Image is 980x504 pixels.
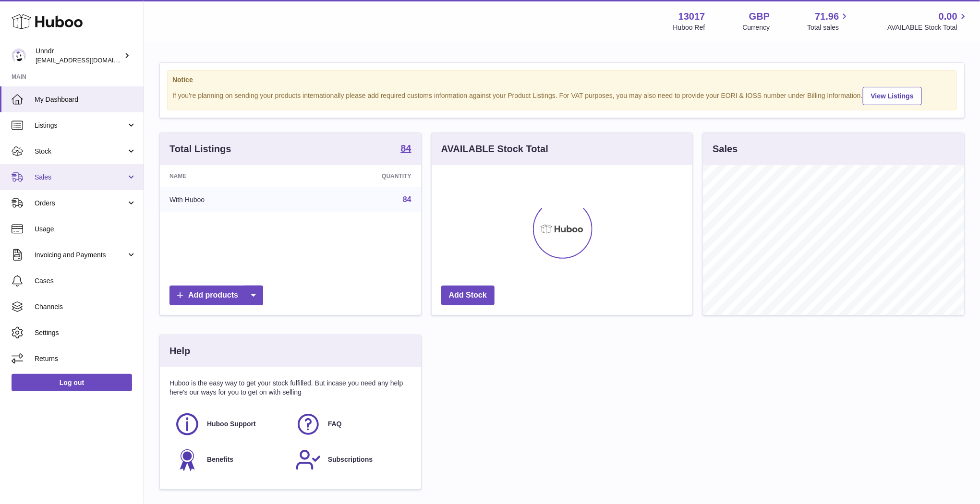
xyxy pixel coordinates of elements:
[807,10,850,32] a: 71.96 Total sales
[678,10,705,23] strong: 13017
[12,374,132,391] a: Log out
[174,447,286,473] a: Benefits
[35,95,136,104] span: My Dashboard
[35,251,126,260] span: Invoicing and Payments
[815,10,839,23] span: 71.96
[400,144,411,155] a: 84
[35,121,126,130] span: Listings
[807,23,850,32] span: Total sales
[160,187,298,212] td: With Huboo
[295,411,407,437] a: FAQ
[295,447,407,473] a: Subscriptions
[35,328,136,337] span: Settings
[169,379,411,397] p: Huboo is the easy way to get your stock fulfilled. But incase you need any help here's our ways f...
[207,455,233,464] span: Benefits
[174,411,286,437] a: Huboo Support
[172,75,952,84] strong: Notice
[35,225,136,234] span: Usage
[441,286,495,305] a: Add Stock
[441,143,548,156] h3: AVAILABLE Stock Total
[172,85,952,105] div: If you're planning on sending your products internationally please add required customs informati...
[35,199,126,208] span: Orders
[743,23,770,32] div: Currency
[36,56,141,64] span: [EMAIL_ADDRESS][DOMAIN_NAME]
[169,286,263,305] a: Add products
[749,10,770,23] strong: GBP
[35,276,136,286] span: Cases
[298,165,421,187] th: Quantity
[35,302,136,312] span: Channels
[35,147,126,156] span: Stock
[35,354,136,363] span: Returns
[169,345,190,358] h3: Help
[12,48,26,63] img: sofiapanwar@gmail.com
[673,23,705,32] div: Huboo Ref
[887,23,968,32] span: AVAILABLE Stock Total
[207,420,256,429] span: Huboo Support
[863,87,922,105] a: View Listings
[713,143,738,156] h3: Sales
[169,143,231,156] h3: Total Listings
[939,10,957,23] span: 0.00
[400,144,411,153] strong: 84
[887,10,968,32] a: 0.00 AVAILABLE Stock Total
[328,455,373,464] span: Subscriptions
[36,47,122,65] div: Unndr
[35,173,126,182] span: Sales
[160,165,298,187] th: Name
[403,195,411,204] a: 84
[328,420,342,429] span: FAQ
